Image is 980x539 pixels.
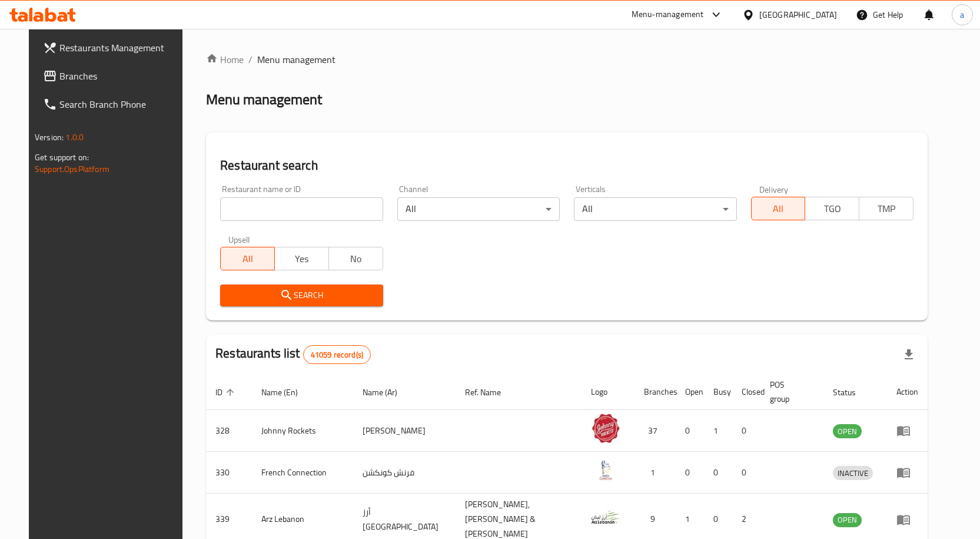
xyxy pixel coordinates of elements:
[465,385,516,399] span: Ref. Name
[676,452,704,494] td: 0
[252,452,353,494] td: French Connection
[257,52,335,67] span: Menu management
[206,410,252,452] td: 328
[732,374,760,410] th: Closed
[676,410,704,452] td: 0
[35,150,89,165] span: Get support on:
[591,455,620,485] img: French Connection
[960,8,964,21] span: a
[833,385,871,399] span: Status
[220,247,275,270] button: All
[759,8,837,21] div: [GEOGRAPHIC_DATA]
[632,8,704,22] div: Menu-management
[704,410,732,452] td: 1
[634,452,676,494] td: 1
[35,130,64,145] span: Version:
[252,410,353,452] td: Johnny Rockets
[206,52,244,67] a: Home
[732,410,760,452] td: 0
[280,250,324,267] span: Yes
[220,157,913,174] h2: Restaurant search
[248,52,253,67] li: /
[304,349,370,361] span: 41059 record(s)
[215,385,238,399] span: ID
[59,97,183,111] span: Search Branch Phone
[591,502,620,532] img: Arz Lebanon
[65,130,84,145] span: 1.0.0
[833,513,862,527] span: OPEN
[220,197,383,221] input: Search for restaurant name or ID..
[704,374,732,410] th: Busy
[274,247,329,270] button: Yes
[34,62,192,90] a: Branches
[805,197,859,220] button: TGO
[770,378,809,406] span: POS group
[732,452,760,494] td: 0
[582,374,634,410] th: Logo
[397,197,560,221] div: All
[59,69,183,83] span: Branches
[756,200,801,217] span: All
[206,90,322,109] h2: Menu management
[864,200,909,217] span: TMP
[59,41,183,55] span: Restaurants Management
[353,410,456,452] td: [PERSON_NAME]
[591,414,620,443] img: Johnny Rockets
[363,385,413,399] span: Name (Ar)
[35,161,109,177] a: Support.OpsPlatform
[206,52,928,67] nav: breadcrumb
[215,345,371,364] h2: Restaurants list
[225,250,270,267] span: All
[261,385,313,399] span: Name (En)
[34,34,192,62] a: Restaurants Management
[751,197,806,220] button: All
[634,374,676,410] th: Branches
[896,424,918,438] div: Menu
[833,425,862,438] span: OPEN
[34,90,192,118] a: Search Branch Phone
[228,235,250,243] label: Upsell
[895,340,923,369] div: Export file
[810,200,855,217] span: TGO
[759,185,789,193] label: Delivery
[206,452,252,494] td: 330
[220,285,383,306] button: Search
[334,250,378,267] span: No
[328,247,383,270] button: No
[353,452,456,494] td: فرنش كونكشن
[230,288,373,303] span: Search
[303,345,371,364] div: Total records count
[833,513,862,527] div: OPEN
[896,512,918,527] div: Menu
[887,374,928,410] th: Action
[676,374,704,410] th: Open
[859,197,913,220] button: TMP
[833,467,873,480] span: INACTIVE
[634,410,676,452] td: 37
[574,197,736,221] div: All
[704,452,732,494] td: 0
[896,465,918,480] div: Menu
